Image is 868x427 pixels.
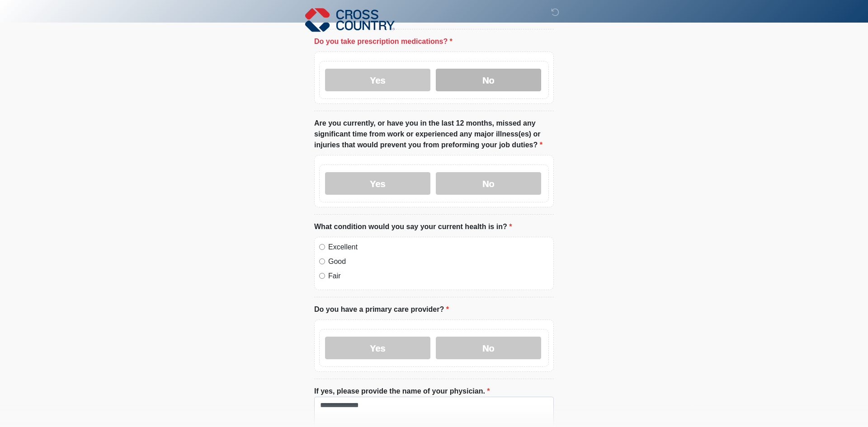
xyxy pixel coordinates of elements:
label: Good [328,256,549,267]
label: No [436,172,541,195]
input: Excellent [319,244,325,250]
label: Are you currently, or have you in the last 12 months, missed any significant time from work or ex... [314,118,554,150]
label: Do you take prescription medications? [314,36,453,47]
label: Fair [328,271,549,282]
label: Excellent [328,242,549,253]
label: If yes, please provide the name of your physician. [314,386,490,397]
label: Do you have a primary care provider? [314,304,449,315]
img: Cross Country Logo [305,7,395,33]
label: Yes [325,172,430,195]
label: Yes [325,69,430,91]
label: No [436,337,541,359]
label: Yes [325,337,430,359]
input: Fair [319,273,325,279]
label: No [436,69,541,91]
label: What condition would you say your current health is in? [314,221,512,232]
input: Good [319,258,325,264]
